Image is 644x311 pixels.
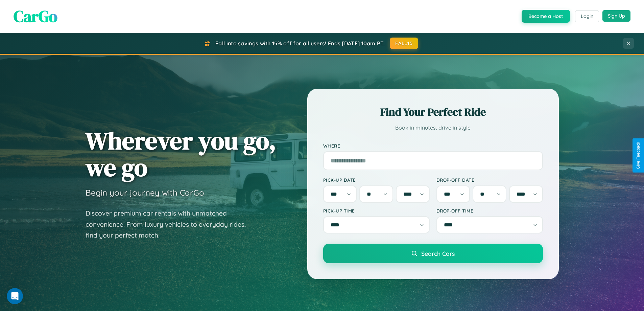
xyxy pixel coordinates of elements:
button: Login [575,10,599,22]
span: Search Cars [421,250,455,257]
button: FALL15 [390,38,418,49]
button: Sign Up [602,10,630,22]
h2: Find Your Perfect Ride [323,105,543,119]
label: Drop-off Date [436,177,543,183]
div: Give Feedback [636,142,641,169]
h3: Begin your journey with CarGo [86,187,204,198]
label: Drop-off Time [436,208,543,214]
button: Become a Host [522,10,570,23]
span: CarGo [14,5,57,27]
h1: Wherever you go, we go [86,127,276,181]
p: Discover premium car rentals with unmatched convenience. From luxury vehicles to everyday rides, ... [86,208,255,241]
label: Pick-up Time [323,208,430,214]
label: Where [323,143,543,149]
button: Search Cars [323,244,543,263]
p: Book in minutes, drive in style [323,123,543,133]
span: Fall into savings with 15% off for all users! Ends [DATE] 10am PT. [215,40,385,47]
iframe: Intercom live chat [7,288,23,304]
label: Pick-up Date [323,177,430,183]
